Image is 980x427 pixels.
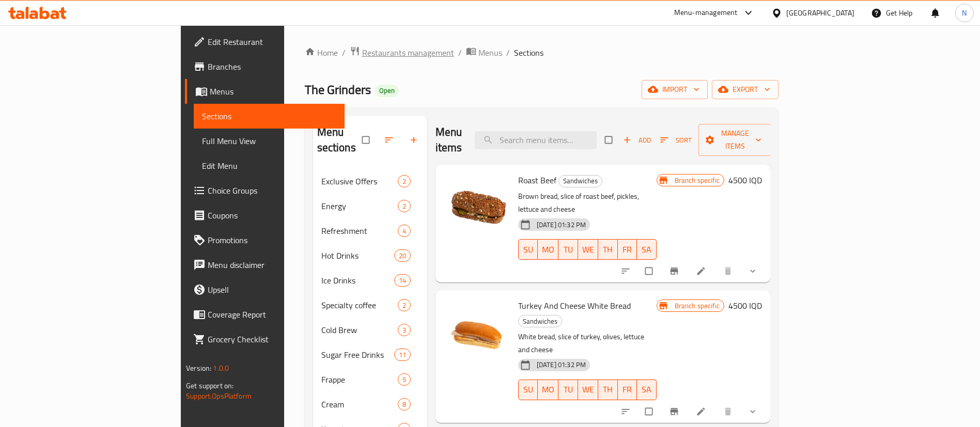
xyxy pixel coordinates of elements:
[321,249,394,262] span: Hot Drinks
[478,46,502,59] span: Menus
[185,302,345,327] a: Coverage Report
[518,190,657,216] p: Brown bread, slice of roast beef, pickles, lettuce and cheese
[185,277,345,302] a: Upsell
[614,260,639,282] button: sort-choices
[538,379,558,400] button: MO
[728,173,762,187] h6: 4500 IQD
[637,379,657,400] button: SA
[622,382,633,397] span: FR
[398,400,410,409] span: 8
[542,242,554,257] span: MO
[395,251,410,261] span: 20
[558,239,578,260] button: TU
[466,46,502,59] a: Menus
[663,400,688,423] button: Branch-specific-item
[398,226,410,236] span: 4
[637,239,657,260] button: SA
[202,110,336,122] span: Sections
[362,46,454,59] span: Restaurants management
[398,301,410,310] span: 2
[620,132,654,148] button: Add
[378,129,402,151] span: Sort sections
[313,293,427,318] div: Specialty coffee2
[398,373,411,386] div: items
[728,298,762,313] h6: 4500 IQD
[202,135,336,147] span: Full Menu View
[602,382,614,397] span: TH
[185,79,345,104] a: Menus
[398,177,410,186] span: 2
[518,315,562,327] div: Sandwiches
[962,7,967,19] span: N
[394,249,411,262] div: items
[748,266,758,276] svg: Show Choices
[313,268,427,293] div: Ice Drinks14
[395,350,410,360] span: 11
[641,382,652,397] span: SA
[202,160,336,172] span: Edit Menu
[602,242,614,257] span: TH
[208,36,336,48] span: Edit Restaurant
[518,172,556,188] span: Roast Beef
[208,308,336,321] span: Coverage Report
[506,46,510,59] li: /
[598,379,618,400] button: TH
[620,132,654,148] span: Add item
[698,124,772,156] button: Manage items
[578,379,598,400] button: WE
[208,283,336,296] span: Upsell
[208,259,336,271] span: Menu disclaimer
[458,46,462,59] li: /
[402,129,427,151] button: Add section
[658,132,694,148] button: Sort
[194,104,345,129] a: Sections
[558,175,602,187] div: Sandwiches
[514,46,543,59] span: Sections
[321,225,398,237] span: Refreshment
[523,382,534,397] span: SU
[321,175,398,187] span: Exclusive Offers
[542,382,554,397] span: MO
[185,203,345,228] a: Coupons
[582,242,594,257] span: WE
[696,406,708,417] a: Edit menu item
[671,176,724,185] span: Branch specific
[639,261,661,281] span: Select to update
[321,274,394,287] span: Ice Drinks
[321,349,394,361] span: Sugar Free Drinks
[533,360,590,370] span: [DATE] 01:32 PM
[356,130,378,150] span: Select all sections
[185,54,345,79] a: Branches
[185,252,345,277] a: Menu disclaimer
[313,318,427,342] div: Cold Brew3
[582,382,594,397] span: WE
[208,234,336,246] span: Promotions
[538,239,558,260] button: MO
[398,299,411,311] div: items
[305,78,371,101] span: The Grinders
[213,361,229,375] span: 1.0.0
[186,389,252,403] a: Support.OpsPlatform
[394,349,411,361] div: items
[444,173,510,239] img: Roast Beef
[194,153,345,178] a: Edit Menu
[533,220,590,230] span: [DATE] 01:32 PM
[350,46,454,59] a: Restaurants management
[660,134,692,146] span: Sort
[654,132,698,148] span: Sort items
[186,379,234,392] span: Get support on:
[741,400,766,423] button: show more
[398,201,410,211] span: 2
[398,325,410,335] span: 3
[375,85,399,97] div: Open
[398,375,410,385] span: 5
[398,225,411,237] div: items
[321,324,398,336] div: Cold Brew
[650,83,699,96] span: import
[208,333,336,345] span: Grocery Checklist
[518,379,538,400] button: SU
[394,274,411,287] div: items
[558,379,578,400] button: TU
